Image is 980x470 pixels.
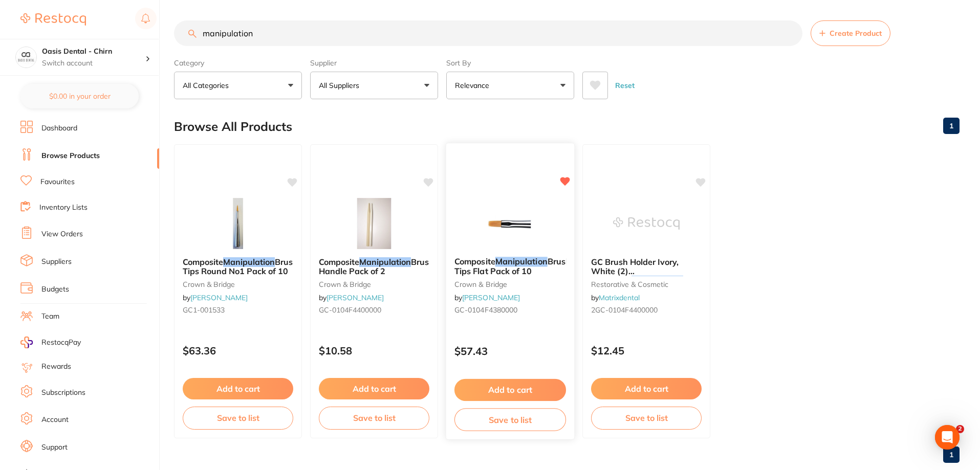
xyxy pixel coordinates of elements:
a: [PERSON_NAME] [462,293,520,302]
button: All Suppliers [310,72,438,99]
span: GC-0104F4400000 [319,305,381,315]
span: Brush Tips Round No1 Pack of 10 [183,257,298,276]
span: Create Product [830,29,882,37]
p: All Categories [183,80,233,91]
label: Sort By [446,58,574,68]
img: Composite Manipulation Brush Tips Round No1 Pack of 10 [205,198,271,249]
a: Dashboard [41,123,77,133]
b: Composite Manipulation Brush Tips Round No1 Pack of 10 [183,257,293,276]
img: GC Brush Holder Ivory, White (2) Composite Manipulation [613,198,680,249]
span: GC1-001533 [183,305,225,315]
a: Favourites [40,177,75,187]
small: crown & bridge [319,280,429,288]
span: RestocqPay [41,338,81,348]
a: Team [41,311,59,322]
b: Composite Manipulation Brush Handle Pack of 2 [319,257,429,276]
em: Manipulation [359,257,411,267]
a: 1 [943,116,960,136]
img: Restocq Logo [20,13,86,26]
a: Subscriptions [41,388,85,398]
span: GC Brush Holder Ivory, White (2) Composite [591,257,679,286]
button: Add to cart [591,378,702,399]
button: Reset [612,72,638,99]
em: Manipulation [223,257,275,267]
a: Inventory Lists [39,203,88,213]
button: Relevance [446,72,574,99]
p: Switch account [42,58,145,69]
img: Composite Manipulation Brush Handle Pack of 2 [341,198,407,249]
img: RestocqPay [20,337,33,348]
a: 1 [943,444,960,465]
button: Create Product [811,20,890,46]
h2: Browse All Products [174,120,292,134]
small: crown & bridge [454,280,566,288]
em: Manipulation [631,276,683,286]
span: Composite [319,257,359,267]
p: Relevance [455,80,493,91]
a: Matrixdental [599,293,640,302]
label: Category [174,58,302,68]
button: $0.00 in your order [20,84,139,108]
a: Suppliers [41,257,72,267]
p: $10.58 [319,345,429,356]
span: Brush Handle Pack of 2 [319,257,434,276]
p: $63.36 [183,345,293,356]
span: by [454,293,520,302]
button: Save to list [454,408,566,431]
em: Manipulation [495,256,548,266]
button: Save to list [183,407,293,429]
a: Rewards [41,362,71,372]
button: Add to cart [319,378,429,399]
b: GC Brush Holder Ivory, White (2) Composite Manipulation [591,257,702,276]
span: 2 [956,425,964,433]
a: Support [41,442,68,453]
small: restorative & cosmetic [591,280,702,288]
a: RestocqPay [20,337,81,348]
a: Restocq Logo [20,8,86,31]
a: View Orders [41,229,83,239]
span: by [591,293,640,302]
input: Search Products [174,20,802,46]
span: by [319,293,384,302]
h4: Oasis Dental - Chirn [42,47,145,57]
button: Save to list [319,407,429,429]
img: Oasis Dental - Chirn [16,47,36,68]
a: [PERSON_NAME] [190,293,248,302]
p: $57.43 [454,345,566,357]
a: Account [41,415,69,425]
a: Budgets [41,284,69,295]
small: crown & bridge [183,280,293,288]
span: Brush Tips Flat Pack of 10 [454,256,571,276]
span: by [183,293,248,302]
span: Composite [183,257,223,267]
span: 2GC-0104F4400000 [591,305,658,315]
a: [PERSON_NAME] [326,293,384,302]
button: Save to list [591,407,702,429]
b: Composite Manipulation Brush Tips Flat Pack of 10 [454,257,566,276]
button: Add to cart [183,378,293,399]
label: Supplier [310,58,438,68]
img: Composite Manipulation Brush Tips Flat Pack of 10 [476,197,543,249]
p: All Suppliers [319,80,363,91]
span: GC-0104F4380000 [454,305,517,315]
span: Composite [454,256,495,266]
button: All Categories [174,72,302,99]
button: Add to cart [454,379,566,401]
div: Open Intercom Messenger [935,425,960,450]
p: $12.45 [591,345,702,356]
a: Browse Products [41,151,100,161]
